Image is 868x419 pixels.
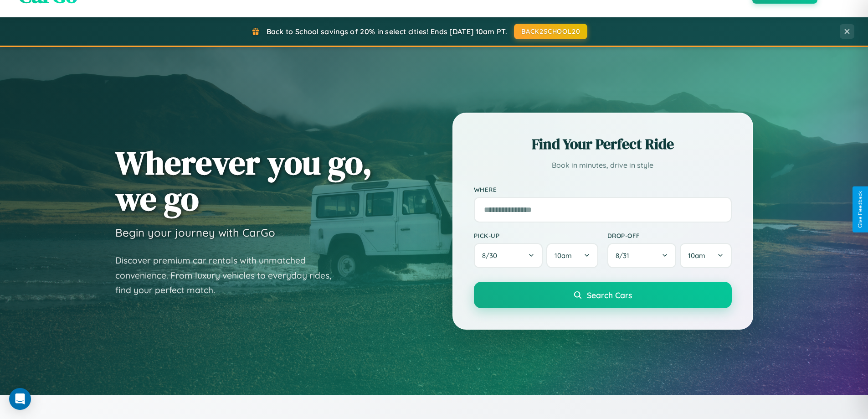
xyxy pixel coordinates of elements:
label: Where [474,186,732,193]
label: Drop-off [607,232,732,239]
h1: Wherever you go, we go [115,145,372,217]
label: Pick-up [474,232,598,239]
div: Give Feedback [857,191,863,228]
span: Back to School savings of 20% in select cities! Ends [DATE] 10am PT. [267,27,507,36]
button: 8/31 [607,243,677,268]
button: BACK2SCHOOL20 [514,24,587,39]
h2: Find Your Perfect Ride [474,134,732,154]
div: Open Intercom Messenger [9,388,31,410]
h3: Begin your journey with CarGo [115,226,275,239]
span: Search Cars [587,290,632,300]
button: Search Cars [474,282,732,308]
button: 8/30 [474,243,543,268]
span: 8 / 30 [482,251,502,260]
button: 10am [680,243,731,268]
span: 8 / 31 [616,251,634,260]
p: Book in minutes, drive in style [474,159,732,172]
span: 10am [688,251,705,260]
button: 10am [546,243,598,268]
p: Discover premium car rentals with unmatched convenience. From luxury vehicles to everyday rides, ... [115,253,343,298]
span: 10am [555,251,572,260]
